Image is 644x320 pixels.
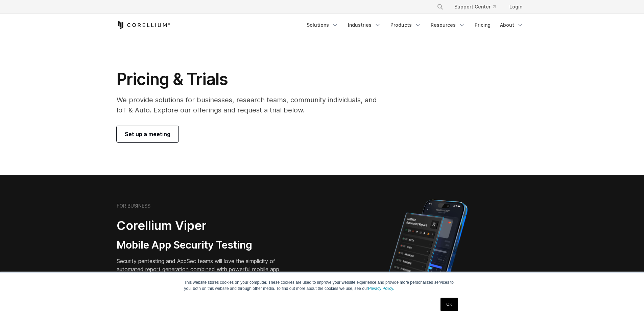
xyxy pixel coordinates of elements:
a: Solutions [303,19,342,31]
a: Privacy Policy. [368,286,394,291]
a: Pricing [471,19,495,31]
div: Navigation Menu [303,19,528,31]
button: Search [434,1,446,13]
h6: FOR BUSINESS [117,203,150,209]
a: Resources [427,19,469,31]
a: Industries [344,19,385,31]
a: Login [504,1,528,13]
h1: Pricing & Trials [117,69,386,89]
a: Products [386,19,425,31]
p: We provide solutions for businesses, research teams, community individuals, and IoT & Auto. Explo... [117,95,386,115]
span: Set up a meeting [125,130,170,138]
a: Support Center [449,1,501,13]
a: Corellium Home [117,21,170,29]
h3: Mobile App Security Testing [117,239,290,252]
a: OK [440,298,458,311]
div: Navigation Menu [429,1,528,13]
p: This website stores cookies on your computer. These cookies are used to improve your website expe... [184,279,460,292]
a: Set up a meeting [117,126,178,142]
p: Security pentesting and AppSec teams will love the simplicity of automated report generation comb... [117,257,290,281]
h2: Corellium Viper [117,218,290,233]
img: Corellium MATRIX automated report on iPhone showing app vulnerability test results across securit... [377,196,479,315]
a: About [496,19,528,31]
